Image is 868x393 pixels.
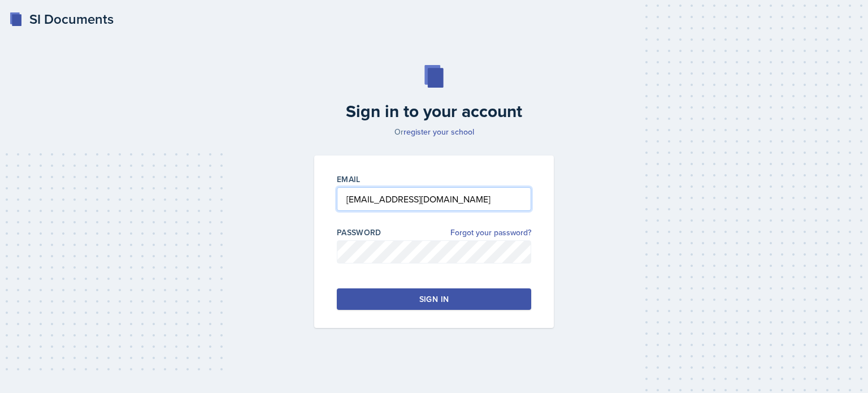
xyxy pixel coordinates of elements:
[337,174,361,185] label: Email
[419,293,449,305] div: Sign in
[450,227,531,239] a: Forgot your password?
[403,126,474,137] a: register your school
[9,9,114,29] a: SI Documents
[337,227,381,238] label: Password
[337,288,531,310] button: Sign in
[307,126,561,137] p: Or
[307,101,561,122] h2: Sign in to your account
[337,187,531,211] input: Email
